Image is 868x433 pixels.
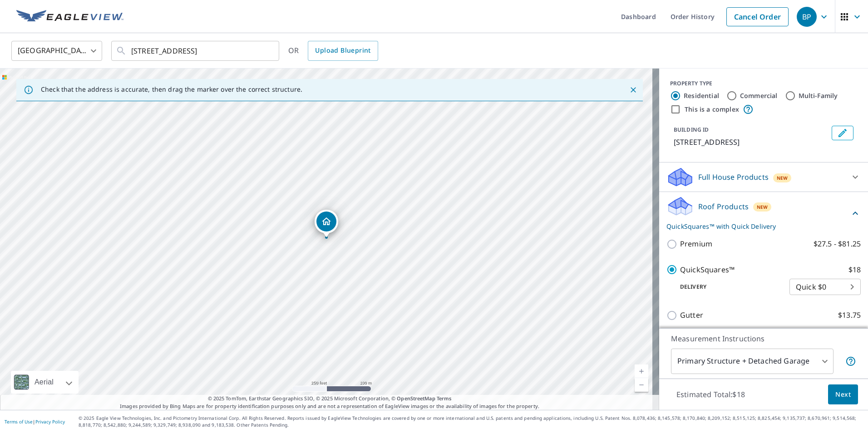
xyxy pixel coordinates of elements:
a: Current Level 17, Zoom In [635,364,648,378]
p: Check that the address is accurate, then drag the marker over the correct structure. [41,85,302,93]
p: Delivery [666,283,789,291]
p: QuickSquares™ with Quick Delivery [666,221,850,231]
label: Multi-Family [799,91,838,100]
a: Current Level 17, Zoom Out [635,378,648,392]
p: $18 [848,264,861,276]
a: OpenStreetMap [397,395,435,402]
div: PROPERTY TYPE [670,79,857,88]
div: Dropped pin, building 1, Residential property, 5209 Highway 77 Chipley, FL 32428 [315,210,338,238]
img: EV Logo [16,10,123,24]
a: Upload Blueprint [308,41,378,61]
button: Edit building 1 [832,126,853,140]
input: Search by address or latitude-longitude [131,38,261,64]
span: Upload Blueprint [315,45,370,56]
label: This is a complex [685,105,739,114]
p: Measurement Instructions [671,333,856,344]
div: Quick $0 [789,274,861,300]
div: Aerial [32,371,56,394]
button: Next [828,384,858,405]
label: Commercial [740,91,778,100]
p: Gutter [680,310,703,321]
a: Privacy Policy [35,418,65,425]
div: OR [288,41,378,61]
div: BP [797,7,817,27]
p: Roof Products [698,201,749,212]
span: Next [835,389,851,400]
a: Cancel Order [726,7,789,26]
p: Estimated Total: $18 [669,384,752,404]
a: Terms of Use [5,418,33,425]
p: Premium [680,238,712,250]
span: New [777,174,788,182]
div: Primary Structure + Detached Garage [671,349,833,374]
p: $27.5 - $81.25 [814,238,861,250]
p: $13.75 [838,310,861,321]
div: Roof ProductsNewQuickSquares™ with Quick Delivery [666,196,861,231]
span: © 2025 TomTom, Earthstar Geographics SIO, © 2025 Microsoft Corporation, © [208,395,452,403]
p: © 2025 Eagle View Technologies, Inc. and Pictometry International Corp. All Rights Reserved. Repo... [79,415,863,428]
p: [STREET_ADDRESS] [674,137,828,148]
div: Full House ProductsNew [666,166,861,188]
div: Aerial [11,371,79,394]
a: Terms [437,395,452,402]
p: Full House Products [698,172,769,182]
label: Residential [684,91,719,100]
span: New [757,203,768,211]
p: QuickSquares™ [680,264,735,276]
p: BUILDING ID [674,126,709,133]
span: Your report will include the primary structure and a detached garage if one exists. [845,356,856,367]
p: | [5,419,65,424]
button: Close [627,84,639,96]
div: [GEOGRAPHIC_DATA] [11,38,102,64]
